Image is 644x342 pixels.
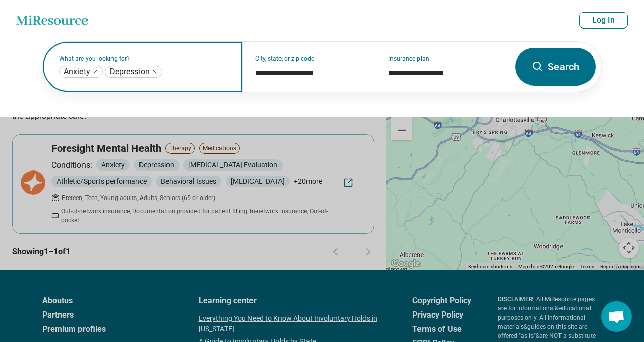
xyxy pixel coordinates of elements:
button: Anxiety [92,69,98,75]
div: Open chat [601,301,632,332]
span: Depression [109,67,150,77]
label: What are you looking for? [59,55,231,62]
span: Anxiety [64,67,90,77]
div: Depression [105,66,162,78]
button: Depression [152,69,158,75]
div: Anxiety [59,66,103,78]
button: Log In [579,12,628,28]
button: Search [515,48,596,85]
